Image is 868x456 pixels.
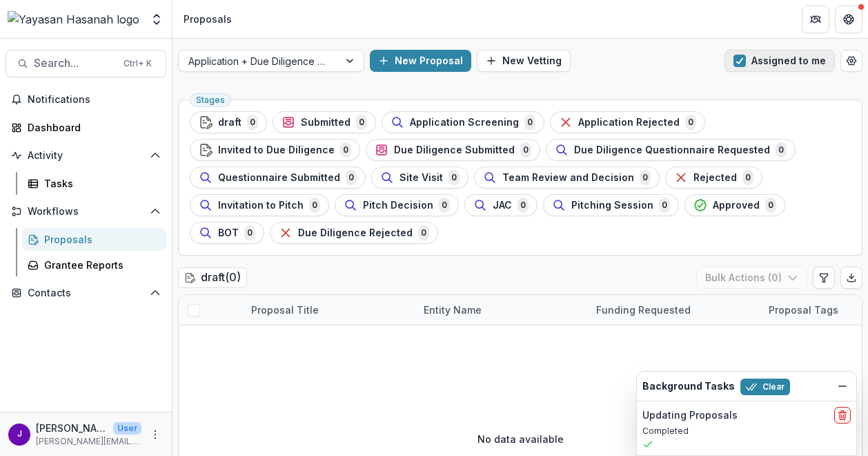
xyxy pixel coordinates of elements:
[543,194,679,216] button: Pitching Session0
[44,232,155,247] div: Proposals
[28,206,144,218] span: Workflows
[218,200,304,211] span: Invitation to Pitch
[301,117,351,129] span: Submitted
[588,295,760,325] div: Funding Requested
[6,144,166,167] button: Open Activity
[684,194,785,216] button: Approved0
[184,12,232,26] div: Proposals
[218,117,241,129] span: draft
[524,115,535,130] span: 0
[190,139,360,161] button: Invited to Due Diligence0
[36,421,108,435] p: [PERSON_NAME]
[28,94,161,106] span: Notifications
[370,50,471,72] button: New Proposal
[439,198,450,213] span: 0
[28,150,144,162] span: Activity
[147,426,164,443] button: More
[178,267,247,287] h2: draft ( 0 )
[448,170,460,185] span: 0
[218,227,239,239] span: BOT
[776,142,787,158] span: 0
[415,295,588,325] div: Entity Name
[578,117,680,129] span: Application Rejected
[28,287,144,299] span: Contacts
[28,120,155,135] div: Dashboard
[22,228,166,251] a: Proposals
[356,115,367,130] span: 0
[273,111,376,133] button: Submitted0
[740,379,790,395] button: Clear
[6,282,166,304] button: Open Contacts
[840,50,862,72] button: Open table manager
[6,116,166,139] a: Dashboard
[366,139,540,161] button: Due Diligence Submitted0
[415,303,490,317] div: Entity Name
[6,50,166,77] button: Search...
[218,172,340,184] span: Questionnaire Submitted
[247,115,258,130] span: 0
[550,111,705,133] button: Application Rejected0
[147,6,166,33] button: Open entity switcher
[477,50,571,72] button: New Vetting
[8,11,139,28] img: Yayasan Hasanah logo
[400,172,443,184] span: Site Visit
[685,115,696,130] span: 0
[840,267,862,289] button: Export table data
[346,170,357,185] span: 0
[309,198,320,213] span: 0
[588,303,699,317] div: Funding Requested
[477,432,564,446] p: No data available
[502,172,634,184] span: Team Review and Decision
[394,144,515,156] span: Due Diligence Submitted
[298,227,413,239] span: Due Diligence Rejected
[659,198,670,213] span: 0
[22,254,166,276] a: Grantee Reports
[642,381,735,392] h2: Background Tasks
[765,198,776,213] span: 0
[813,267,835,289] button: Edit table settings
[270,222,438,244] button: Due Diligence Rejected0
[493,200,512,211] span: JAC
[44,258,155,272] div: Grantee Reports
[642,425,851,437] p: Completed
[196,95,225,105] span: Stages
[574,144,770,156] span: Due Diligence Questionnaire Requested
[665,167,762,189] button: Rejected0
[410,117,519,129] span: Application Screening
[802,6,829,33] button: Partners
[546,139,796,161] button: Due Diligence Questionnaire Requested0
[713,200,760,211] span: Approved
[724,50,835,72] button: Assigned to me
[17,430,22,439] div: Jeffrey
[178,9,237,29] nav: breadcrumb
[520,142,531,158] span: 0
[243,295,415,325] div: Proposal Title
[363,200,433,211] span: Pitch Decision
[760,303,847,317] div: Proposal Tags
[340,142,351,158] span: 0
[22,172,166,195] a: Tasks
[642,410,738,421] h2: Updating Proposals
[244,225,255,240] span: 0
[418,225,429,240] span: 0
[6,88,166,111] button: Notifications
[190,194,329,216] button: Invitation to Pitch0
[190,111,267,133] button: draft0
[218,144,335,156] span: Invited to Due Diligence
[696,267,807,289] button: Bulk Actions (0)
[517,198,529,213] span: 0
[835,6,862,33] button: Get Help
[190,222,264,244] button: BOT0
[834,407,851,424] button: delete
[474,167,660,189] button: Team Review and Decision0
[34,57,115,70] span: Search...
[571,200,653,211] span: Pitching Session
[693,172,737,184] span: Rejected
[640,170,651,185] span: 0
[190,167,366,189] button: Questionnaire Submitted0
[834,378,851,395] button: Dismiss
[113,422,141,435] p: User
[44,176,155,191] div: Tasks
